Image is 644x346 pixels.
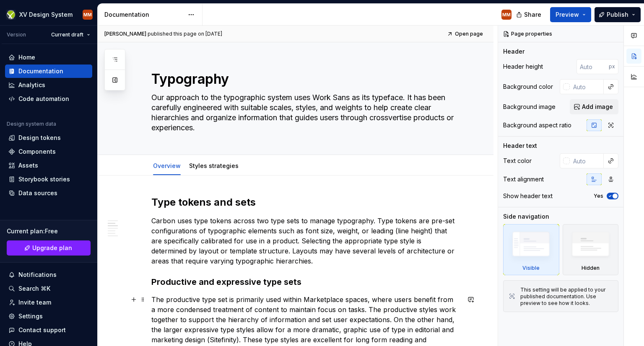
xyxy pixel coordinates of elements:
span: Publish [607,10,628,19]
div: Background color [503,83,553,91]
span: Current draft [51,31,83,38]
div: Styles strategies [186,157,242,174]
span: [PERSON_NAME] [104,31,146,37]
div: Hidden [563,224,619,275]
div: Version [7,31,26,38]
div: Overview [150,157,184,174]
button: Preview [550,7,591,22]
div: Settings [18,312,43,320]
button: Add image [570,99,618,114]
a: Styles strategies [189,162,239,169]
input: Auto [570,153,604,168]
div: Side navigation [503,212,549,221]
span: Upgrade plan [32,244,72,252]
button: XV Design SystemMM [2,5,96,23]
img: b10ec4d9-15ec-4af8-bb2d-39bc7ba66d5d.png [6,10,16,20]
div: MM [83,11,92,18]
button: Share [512,7,547,22]
div: Text alignment [503,175,544,183]
a: Design tokens [5,131,92,145]
h3: Productive and expressive type sets [151,276,460,288]
button: Notifications [5,268,92,281]
div: Search ⌘K [18,284,50,293]
input: Auto [570,79,604,94]
div: Background aspect ratio [503,121,571,129]
div: Invite team [18,298,51,307]
div: Visible [503,224,559,275]
button: Search ⌘K [5,282,92,295]
span: Share [524,10,541,19]
div: Components [18,147,56,156]
a: Settings [5,310,92,323]
div: Background image [503,103,556,111]
a: Documentation [5,65,92,78]
div: Design tokens [18,134,61,142]
div: Documentation [18,67,63,75]
div: Data sources [18,189,57,197]
div: Header height [503,62,543,71]
span: Open page [455,31,483,37]
a: Overview [153,162,181,169]
a: Storybook stories [5,173,92,186]
div: Visible [522,265,540,271]
span: Preview [556,10,579,19]
div: Show header text [503,192,553,200]
div: Notifications [18,271,57,279]
div: This setting will be applied to your published documentation. Use preview to see how it looks. [520,287,613,307]
div: Assets [18,161,38,170]
div: Design system data [7,121,56,127]
div: MM [502,11,511,18]
div: Home [18,53,35,62]
label: Yes [594,193,603,199]
div: Analytics [18,81,45,89]
div: Documentation [104,10,184,19]
button: Publish [595,7,641,22]
p: Carbon uses type tokens across two type sets to manage typography. Type tokens are pre-set config... [151,216,460,266]
textarea: Our approach to the typographic system uses Work Sans as its typeface. It has been carefully engi... [150,91,458,134]
button: Contact support [5,323,92,337]
h2: Type tokens and sets [151,196,460,209]
div: Header [503,47,525,56]
div: published this page on [DATE] [148,31,222,37]
textarea: Typography [150,69,458,89]
p: px [609,63,615,70]
input: Auto [576,59,609,74]
button: Upgrade plan [7,240,91,256]
div: XV Design System [19,10,73,19]
a: Home [5,51,92,64]
a: Invite team [5,296,92,309]
a: Analytics [5,78,92,92]
div: Current plan : Free [7,227,91,235]
a: Open page [444,28,487,40]
button: Current draft [47,29,94,41]
div: Hidden [582,265,600,271]
span: Add image [582,103,613,111]
div: Code automation [18,95,69,103]
div: Header text [503,142,537,150]
div: Text color [503,157,532,165]
a: Code automation [5,92,92,106]
div: Storybook stories [18,175,70,183]
a: Assets [5,159,92,172]
div: Contact support [18,326,66,334]
a: Data sources [5,186,92,200]
a: Components [5,145,92,158]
